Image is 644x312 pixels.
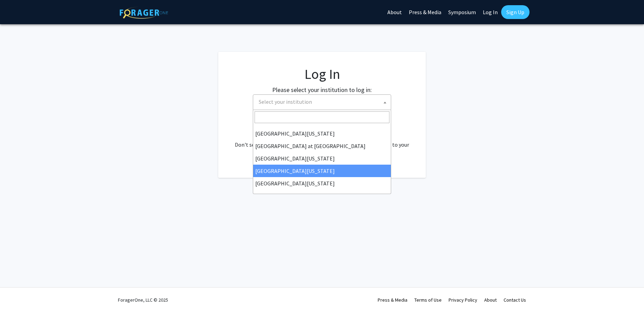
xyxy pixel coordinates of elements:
[232,66,412,82] h1: Log In
[253,127,391,140] li: [GEOGRAPHIC_DATA][US_STATE]
[253,152,391,165] li: [GEOGRAPHIC_DATA][US_STATE]
[120,7,168,19] img: ForagerOne Logo
[501,5,530,19] a: Sign Up
[256,95,391,109] span: Select your institution
[504,297,526,303] a: Contact Us
[253,190,391,202] li: [PERSON_NAME][GEOGRAPHIC_DATA]
[253,140,391,152] li: [GEOGRAPHIC_DATA] at [GEOGRAPHIC_DATA]
[118,288,168,312] div: ForagerOne, LLC © 2025
[449,297,477,303] a: Privacy Policy
[484,297,497,303] a: About
[272,85,372,94] label: Please select your institution to log in:
[378,297,407,303] a: Press & Media
[5,281,29,307] iframe: Chat
[232,124,412,157] div: No account? . Don't see your institution? about bringing ForagerOne to your institution.
[253,165,391,177] li: [GEOGRAPHIC_DATA][US_STATE]
[253,94,391,110] span: Select your institution
[414,297,442,303] a: Terms of Use
[255,111,389,123] input: Search
[253,177,391,190] li: [GEOGRAPHIC_DATA][US_STATE]
[259,98,312,105] span: Select your institution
